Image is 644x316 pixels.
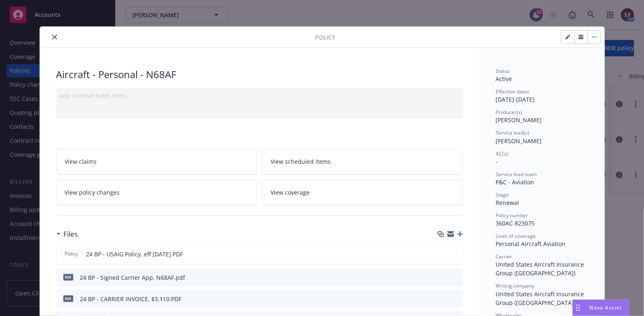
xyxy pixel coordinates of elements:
[496,137,542,145] span: [PERSON_NAME]
[452,250,459,258] button: preview file
[496,219,535,227] span: 360AC-823075
[496,129,530,136] span: Service lead(s)
[496,260,586,277] span: United States Aircraft Insurance Group ([GEOGRAPHIC_DATA])
[65,188,120,197] span: View policy changes
[86,250,183,258] span: 24 BP - USAIG Policy, eff [DATE].PDF
[573,300,583,316] div: Drag to move
[496,282,535,289] span: Writing company
[496,240,566,248] span: Personal Aircraft Aviation
[65,157,97,166] span: View claims
[496,290,586,307] span: United States Aircraft Insurance Group ([GEOGRAPHIC_DATA])
[439,295,446,303] button: download file
[60,91,460,100] div: Add internal notes here...
[590,304,622,311] span: Nova Assist
[80,295,182,303] div: 24 BP - CARRIER INVOICE, $3,110.PDF
[496,171,537,178] span: Service lead team
[439,250,445,258] button: download file
[64,229,78,239] h3: Files
[496,150,508,157] span: AC(s)
[56,67,463,81] div: Aircraft - Personal - N68AF
[496,199,519,207] span: Renewal
[63,295,73,302] span: PDF
[496,88,588,104] div: [DATE] - [DATE]
[262,179,463,205] a: View coverage
[496,253,512,260] span: Carrier
[496,88,530,95] span: Effective dates
[315,33,336,42] span: Policy
[439,273,446,282] button: download file
[63,274,73,280] span: pdf
[271,188,310,197] span: View coverage
[80,273,185,282] div: 24 BP - Signed Carrier App, N68AF.pdf
[496,109,523,116] span: Producer(s)
[572,300,629,316] button: Nova Assist
[56,179,257,205] a: View policy changes
[50,32,60,42] button: close
[496,178,535,186] span: P&C - Aviation
[63,250,80,258] span: Policy
[56,149,257,174] a: View claims
[56,229,78,239] div: Files
[496,158,498,165] span: -
[271,157,331,166] span: View scheduled items
[496,67,510,74] span: Status
[262,149,463,174] a: View scheduled items
[496,116,542,124] span: [PERSON_NAME]
[496,212,528,219] span: Policy number
[452,295,460,303] button: preview file
[452,273,460,282] button: preview file
[496,75,512,83] span: Active
[496,232,536,239] span: Lines of coverage
[496,191,509,198] span: Stage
